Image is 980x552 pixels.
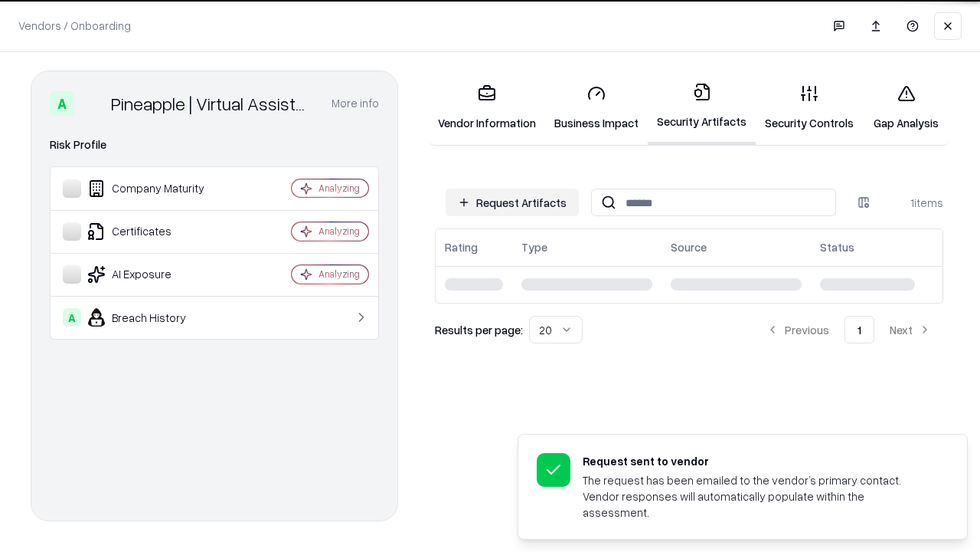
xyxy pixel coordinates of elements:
div: A [50,91,74,116]
img: Pineapple | Virtual Assistant Agency [80,91,105,116]
div: AI Exposure [63,265,246,284]
div: Status [820,239,854,255]
p: Vendors / Onboarding [18,18,131,34]
div: A [63,308,81,327]
button: 1 [844,316,874,343]
div: Company Maturity [63,179,246,198]
a: Vendor Information [429,72,545,143]
div: Rating [445,239,478,255]
div: Type [521,239,547,255]
button: More info [332,90,379,117]
div: Pineapple | Virtual Assistant Agency [111,91,313,116]
div: Certificates [63,222,246,241]
div: Analyzing [318,225,360,238]
div: Source [671,239,707,255]
a: Gap Analysis [863,72,949,143]
div: Analyzing [318,182,360,195]
div: Risk Profile [50,136,379,154]
div: Breach History [63,308,246,327]
div: Request sent to vendor [583,453,930,469]
a: Business Impact [545,72,648,143]
div: Analyzing [318,268,360,281]
a: Security Controls [756,72,863,143]
nav: pagination [754,316,943,343]
p: Results per page: [435,322,523,338]
a: Security Artifacts [648,71,756,145]
div: 1 items [882,195,943,211]
div: The request has been emailed to the vendor’s primary contact. Vendor responses will automatically... [583,472,930,521]
button: Request Artifacts [446,189,579,216]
